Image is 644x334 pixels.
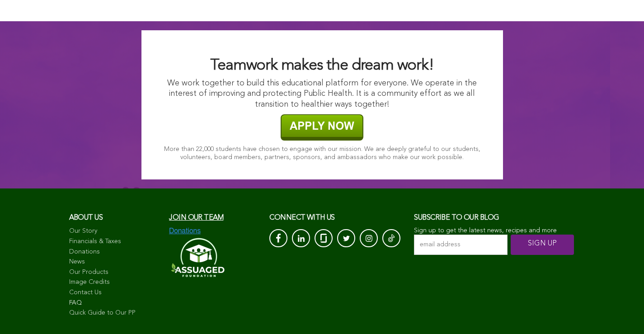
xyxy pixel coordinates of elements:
[169,235,225,280] img: Assuaged-Foundation-Logo-White
[281,114,363,141] img: APPLY NOW
[69,237,160,246] a: Financials & Taxes
[69,288,160,297] a: Contact Us
[388,234,395,243] img: Tik-Tok-Icon
[69,227,160,236] a: Our Story
[69,248,160,257] a: Donations
[320,234,327,243] img: glassdoor_White
[160,78,485,110] p: We work together to build this educational platform for everyone. We operate in the interest of i...
[69,214,103,221] span: About us
[169,214,223,221] a: Join our team
[269,214,335,221] span: CONNECT with us
[160,145,485,161] p: More than 22,000 students have chosen to engage with our mission. We are deeply grateful to our s...
[69,299,160,308] a: FAQ
[69,268,160,277] a: Our Products
[511,235,574,255] input: SIGN UP
[414,235,508,255] input: email address
[160,57,485,74] h2: Teamwork makes the dream work!
[414,211,575,225] h3: Subscribe to our blog
[69,258,160,267] a: News
[69,309,160,318] a: Quick Guide to Our PP
[69,278,160,287] a: Image Credits
[599,291,644,334] iframe: Chat Widget
[169,227,201,235] img: Donations
[414,227,575,235] p: Sign up to get the latest news, recipes and more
